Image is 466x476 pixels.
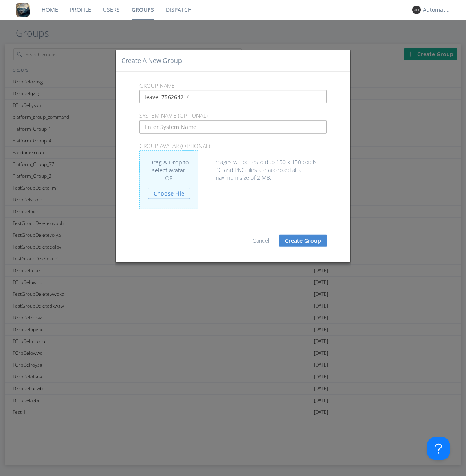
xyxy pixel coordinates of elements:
img: 8ff700cf5bab4eb8a436322861af2272 [16,3,30,17]
div: OR [148,174,190,182]
a: Cancel [253,237,269,244]
p: Group Avatar (optional) [134,141,333,150]
input: Enter System Name [139,120,327,133]
div: Drag & Drop to select avatar [139,150,198,209]
div: Images will be resized to 150 x 150 pixels. JPG and PNG files are accepted at a maximum size of 2... [139,150,327,182]
img: 373638.png [412,6,421,14]
h4: Create a New Group [121,56,182,65]
div: Automation+0004 [423,6,452,14]
input: Enter Group Name [139,90,327,103]
a: Choose File [148,188,190,199]
p: System Name (optional) [134,111,333,120]
button: Create Group [279,235,327,247]
p: Group Name [134,81,333,90]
